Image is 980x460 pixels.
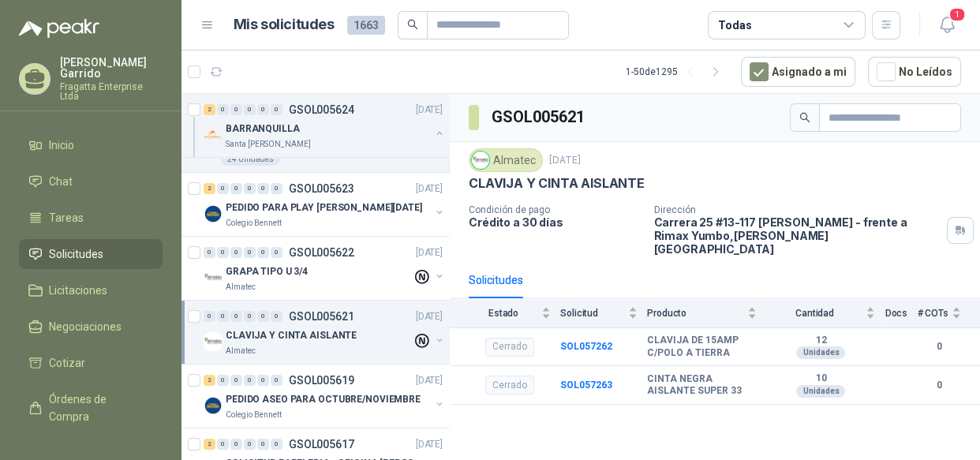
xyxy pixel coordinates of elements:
div: 0 [244,104,256,115]
a: Solicitudes [19,239,163,269]
p: GSOL005617 [289,439,354,450]
p: GSOL005621 [289,311,354,322]
div: Cerrado [485,338,534,357]
span: Inicio [49,137,74,154]
span: Producto [647,308,744,319]
span: Órdenes de Compra [49,391,148,425]
p: CLAVIJA Y CINTA AISLANTE [469,175,645,192]
div: 0 [217,247,229,258]
span: Solicitud [560,308,625,319]
a: 2 0 0 0 0 0 GSOL005623[DATE] Company LogoPEDIDO PARA PLAY [PERSON_NAME][DATE]Colegio Bennett [204,179,446,230]
div: 0 [217,183,229,194]
a: Negociaciones [19,312,163,342]
img: Company Logo [204,396,223,415]
div: 0 [257,247,269,258]
div: 0 [257,104,269,115]
p: GRAPA TIPO U 3/4 [226,264,308,279]
th: # COTs [917,298,980,327]
b: 0 [917,339,961,354]
div: Unidades [796,385,845,398]
p: [DATE] [416,181,443,196]
img: Company Logo [204,125,223,144]
button: Asignado a mi [741,57,855,87]
p: [DATE] [416,373,443,388]
th: Docs [885,298,917,327]
div: 0 [271,439,282,450]
p: [DATE] [416,309,443,324]
p: Carrera 25 #13-117 [PERSON_NAME] - frente a Rimax Yumbo , [PERSON_NAME][GEOGRAPHIC_DATA] [653,215,941,256]
p: Crédito a 30 días [469,215,641,229]
span: # COTs [917,308,948,319]
div: 0 [271,183,282,194]
div: 0 [230,375,242,386]
div: 0 [230,311,242,322]
p: GSOL005623 [289,183,354,194]
div: 0 [217,311,229,322]
img: Company Logo [204,268,223,287]
div: 0 [217,439,229,450]
p: [DATE] [416,103,443,118]
div: Todas [718,17,751,34]
div: 0 [257,439,269,450]
b: SOL057263 [560,380,612,391]
div: Almatec [469,148,543,172]
p: GSOL005624 [289,104,354,115]
div: 0 [271,247,282,258]
div: 0 [217,375,229,386]
p: PEDIDO ASEO PARA OCTUBRE/NOVIEMBRE [226,392,421,407]
p: Condición de pago [469,204,641,215]
div: 0 [230,183,242,194]
p: CLAVIJA Y CINTA AISLANTE [226,328,357,343]
a: Cotizar [19,348,163,378]
a: 0 0 0 0 0 0 GSOL005622[DATE] Company LogoGRAPA TIPO U 3/4Almatec [204,243,446,294]
span: Cantidad [766,308,862,319]
div: 0 [244,247,256,258]
b: 0 [917,378,961,393]
b: 10 [766,372,875,385]
span: Negociaciones [49,318,122,335]
div: Cerrado [485,376,534,395]
span: Cotizar [49,354,85,372]
p: Santa [PERSON_NAME] [226,138,311,151]
b: SOL057262 [560,341,612,352]
div: 0 [230,104,242,115]
b: 12 [766,335,875,347]
div: 0 [244,439,256,450]
h3: GSOL005621 [492,105,587,129]
div: 2 [204,439,215,450]
img: Company Logo [204,204,223,223]
div: 24 Unidades [221,153,280,166]
p: Almatec [226,345,256,357]
div: 2 [204,104,215,115]
div: 0 [257,183,269,194]
p: [DATE] [549,153,581,168]
span: Solicitudes [49,245,103,263]
h1: Mis solicitudes [234,13,335,36]
div: 0 [271,375,282,386]
div: 2 [204,183,215,194]
p: Colegio Bennett [226,217,282,230]
div: 0 [230,439,242,450]
span: search [407,19,418,30]
b: CLAVIJA DE 15AMP C/POLO A TIERRA [647,335,757,359]
span: Chat [49,173,73,190]
a: Órdenes de Compra [19,384,163,432]
a: Chat [19,166,163,196]
div: 0 [244,183,256,194]
p: GSOL005622 [289,247,354,258]
button: No Leídos [868,57,961,87]
p: PEDIDO PARA PLAY [PERSON_NAME][DATE] [226,200,422,215]
div: 0 [271,311,282,322]
p: BARRANQUILLA [226,122,300,137]
span: search [799,112,810,123]
div: 0 [257,311,269,322]
a: 2 0 0 0 0 0 GSOL005619[DATE] Company LogoPEDIDO ASEO PARA OCTUBRE/NOVIEMBREColegio Bennett [204,371,446,421]
span: Licitaciones [49,282,107,299]
p: Dirección [653,204,941,215]
th: Estado [450,298,560,327]
a: Tareas [19,203,163,233]
div: 0 [230,247,242,258]
p: [PERSON_NAME] Garrido [60,57,163,79]
div: 0 [217,104,229,115]
div: 0 [244,311,256,322]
